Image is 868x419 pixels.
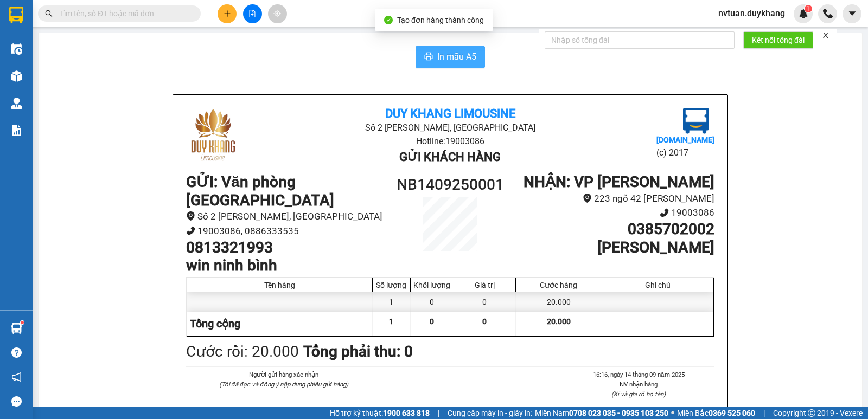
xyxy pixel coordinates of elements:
button: aim [268,4,287,23]
span: In mẫu A5 [437,50,476,63]
b: Tổng phải thu: 0 [303,343,413,360]
span: caret-down [847,9,857,18]
span: printer [424,52,433,62]
h1: [PERSON_NAME] [516,238,714,257]
b: [DOMAIN_NAME] [656,136,714,144]
span: search [45,10,53,17]
li: Số 2 [PERSON_NAME], [GEOGRAPHIC_DATA] [186,209,384,224]
div: Tên hàng [190,281,369,289]
span: nvtuan.duykhang [710,7,794,20]
sup: 1 [805,5,812,12]
span: Kết nối tổng đài [752,34,805,46]
i: (Kí và ghi rõ họ tên) [611,390,666,398]
h1: 0813321993 [186,238,384,257]
li: 19003086, 0886333535 [186,224,384,238]
button: caret-down [843,4,861,23]
span: Miền Nam [535,407,668,419]
span: 0 [482,317,487,326]
div: 20.000 [516,292,602,312]
img: warehouse-icon [11,98,22,109]
span: phone [660,208,669,217]
h1: NB1409250001 [384,173,516,197]
span: notification [11,372,22,382]
img: logo.jpg [186,108,240,162]
img: icon-new-feature [799,9,808,18]
img: solution-icon [11,125,22,136]
div: 1 [373,292,411,312]
span: message [11,396,22,407]
li: (c) 2017 [656,146,714,159]
li: Số 2 [PERSON_NAME], [GEOGRAPHIC_DATA] [274,121,626,134]
span: 1 [806,5,810,12]
input: Tìm tên, số ĐT hoặc mã đơn [60,8,188,20]
input: Nhập số tổng đài [545,31,735,49]
button: Kết nối tổng đài [743,31,813,49]
span: Tổng cộng [190,317,240,330]
span: 0 [430,317,434,326]
span: question-circle [11,347,22,358]
span: Miền Bắc [677,407,755,419]
span: check-circle [384,16,393,24]
b: NHẬN : VP [PERSON_NAME] [524,173,714,191]
span: environment [583,194,592,203]
strong: 1900 633 818 [383,409,430,417]
div: Cước rồi : 20.000 [186,340,299,364]
span: ⚪️ [671,411,674,415]
span: plus [224,10,231,17]
div: Ghi chú [605,281,711,289]
span: Tạo đơn hàng thành công [397,16,484,24]
li: 19003086 [516,205,714,220]
img: warehouse-icon [11,43,22,55]
h1: 0385702002 [516,220,714,238]
span: aim [273,10,281,17]
span: environment [186,211,195,221]
img: phone-icon [823,9,833,18]
b: Duy Khang Limousine [385,107,515,120]
li: Người gửi hàng xác nhận [208,370,359,379]
span: Cung cấp máy in - giấy in: [448,407,532,419]
strong: 0369 525 060 [709,409,755,417]
div: Số lượng [375,281,407,289]
span: phone [186,226,195,235]
button: printerIn mẫu A5 [416,46,485,68]
sup: 1 [21,321,24,324]
div: Giá trị [457,281,513,289]
span: | [438,407,439,419]
img: logo.jpg [683,108,709,134]
button: file-add [243,4,262,23]
span: copyright [808,409,815,417]
img: warehouse-icon [11,70,22,82]
li: 16:16, ngày 14 tháng 09 năm 2025 [563,370,714,379]
div: Cước hàng [519,281,599,289]
i: (Tôi đã đọc và đồng ý nộp dung phiếu gửi hàng) [219,381,348,388]
div: 0 [454,292,516,312]
span: 20.000 [547,317,571,326]
span: close [822,31,829,39]
span: | [763,407,765,419]
span: Hỗ trợ kỹ thuật: [330,407,430,419]
div: 0 [411,292,454,312]
span: file-add [248,10,256,17]
li: Hotline: 19003086 [274,134,626,148]
b: Gửi khách hàng [399,150,501,164]
button: plus [218,4,237,23]
h1: win ninh bình [186,256,384,275]
span: 1 [389,317,393,326]
img: warehouse-icon [11,323,22,334]
b: GỬI : Văn phòng [GEOGRAPHIC_DATA] [186,173,334,209]
div: Khối lượng [413,281,451,289]
li: 223 ngõ 42 [PERSON_NAME] [516,191,714,206]
strong: 0708 023 035 - 0935 103 250 [569,409,668,417]
img: logo-vxr [9,7,23,23]
li: NV nhận hàng [563,379,714,389]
